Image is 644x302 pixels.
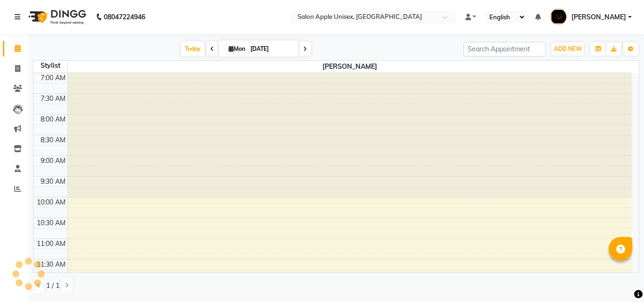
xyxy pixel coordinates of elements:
b: 08047224946 [104,4,145,30]
div: 9:30 AM [39,177,67,187]
img: logo [24,4,89,30]
div: 8:30 AM [39,135,67,145]
span: ADD NEW [554,45,582,52]
span: Mon [226,45,248,52]
span: Today [181,41,205,56]
div: 10:00 AM [35,197,67,207]
div: 10:30 AM [35,218,67,228]
div: Stylist [33,61,67,71]
button: ADD NEW [552,42,584,56]
div: 11:00 AM [35,239,67,249]
div: 8:00 AM [39,114,67,124]
div: 7:00 AM [39,73,67,83]
div: 11:30 AM [35,260,67,269]
span: [PERSON_NAME] [68,61,632,73]
input: 2025-09-01 [248,42,295,56]
span: [PERSON_NAME] [571,12,626,22]
div: 7:30 AM [39,94,67,104]
img: Kajol [550,8,567,25]
div: 9:00 AM [39,156,67,166]
input: Search Appointment [463,42,546,57]
span: 1 / 1 [46,281,59,291]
